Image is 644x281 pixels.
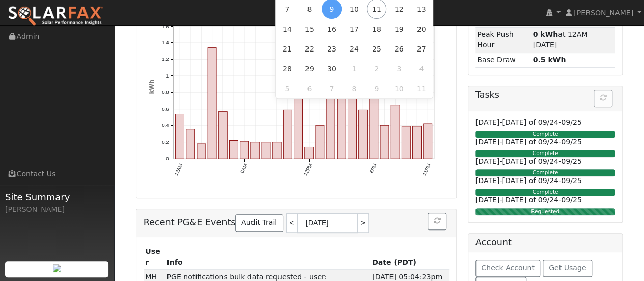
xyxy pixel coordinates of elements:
[475,189,615,196] div: Complete
[475,138,615,146] h6: [DATE]-[DATE] of 09/24-09/25
[299,39,319,59] span: September 22, 2025
[277,19,297,39] span: September 14, 2025
[5,204,109,215] div: [PERSON_NAME]
[286,213,297,233] a: <
[344,59,364,79] span: October 1, 2025
[359,110,368,159] rect: onclick=""
[53,264,61,272] img: retrieve
[344,19,364,39] span: September 17, 2025
[411,39,431,59] span: September 27, 2025
[162,23,169,29] text: 1.6
[413,126,422,159] rect: onclick=""
[322,39,342,59] span: September 23, 2025
[475,157,615,166] h6: [DATE]-[DATE] of 09/24-09/25
[475,27,531,53] td: Peak Push Hour
[166,73,169,79] text: 1
[299,79,319,98] span: October 6, 2025
[391,105,400,159] rect: onclick=""
[251,142,260,159] rect: onclick=""
[162,122,169,128] text: 0.4
[475,260,541,277] button: Check Account
[389,39,409,59] span: September 26, 2025
[402,126,410,159] rect: onclick=""
[186,129,194,159] rect: onclick=""
[533,56,566,64] strong: 0.5 kWh
[389,79,409,98] span: October 10, 2025
[389,59,409,79] span: October 3, 2025
[481,264,535,272] span: Check Account
[299,59,319,79] span: September 29, 2025
[166,156,169,161] text: 0
[197,144,206,159] rect: onclick=""
[475,90,615,100] h5: Tasks
[348,72,356,159] rect: onclick=""
[475,176,615,185] h6: [DATE]-[DATE] of 09/24-09/25
[337,30,346,159] rect: onclick=""
[370,92,378,159] rect: onclick=""
[322,79,342,98] span: October 7, 2025
[262,142,270,159] rect: onclick=""
[239,163,248,174] text: 6AM
[475,131,615,138] div: Complete
[165,244,370,270] th: Info
[549,264,586,272] span: Get Usage
[8,6,103,27] img: SolarFax
[389,19,409,39] span: September 19, 2025
[369,163,378,174] text: 6PM
[533,30,558,38] strong: 0 kWh
[299,19,319,39] span: September 15, 2025
[367,79,386,98] span: October 9, 2025
[475,53,531,67] td: Base Draw
[344,79,364,98] span: October 8, 2025
[162,40,169,45] text: 1.4
[475,196,615,205] h6: [DATE]-[DATE] of 09/24-09/25
[424,124,432,159] rect: onclick=""
[322,19,342,39] span: September 16, 2025
[531,27,615,53] td: at 12AM [DATE]
[162,106,169,112] text: 0.6
[162,89,169,95] text: 0.8
[277,79,297,98] span: October 5, 2025
[208,47,216,159] rect: onclick=""
[367,19,386,39] span: September 18, 2025
[574,9,633,17] span: [PERSON_NAME]
[380,125,389,159] rect: onclick=""
[302,163,313,176] text: 12PM
[411,19,431,39] span: September 20, 2025
[240,141,248,159] rect: onclick=""
[316,125,324,159] rect: onclick=""
[235,214,283,232] a: Audit Trail
[5,190,109,204] span: Site Summary
[283,110,292,159] rect: onclick=""
[475,150,615,157] div: Complete
[411,79,431,98] span: October 11, 2025
[358,213,369,233] a: >
[162,56,169,62] text: 1.2
[475,169,615,176] div: Complete
[370,244,449,270] th: Date (PDT)
[326,28,335,159] rect: onclick=""
[475,208,615,215] div: Requested
[322,59,342,79] span: September 30, 2025
[411,59,431,79] span: October 4, 2025
[475,237,512,247] h5: Account
[344,39,364,59] span: September 24, 2025
[173,163,184,176] text: 12AM
[272,142,281,159] rect: onclick=""
[367,39,386,59] span: September 25, 2025
[367,59,386,79] span: October 2, 2025
[305,147,314,159] rect: onclick=""
[277,59,297,79] span: September 28, 2025
[277,39,297,59] span: September 21, 2025
[144,244,165,270] th: User
[421,163,432,176] text: 11PM
[543,260,592,277] button: Get Usage
[475,118,615,127] h6: [DATE]-[DATE] of 09/24-09/25
[175,114,184,159] rect: onclick=""
[162,139,169,145] text: 0.2
[218,112,227,159] rect: onclick=""
[428,213,446,230] button: Refresh
[229,140,238,159] rect: onclick=""
[144,213,450,233] h5: Recent PG&E Events
[294,80,302,159] rect: onclick=""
